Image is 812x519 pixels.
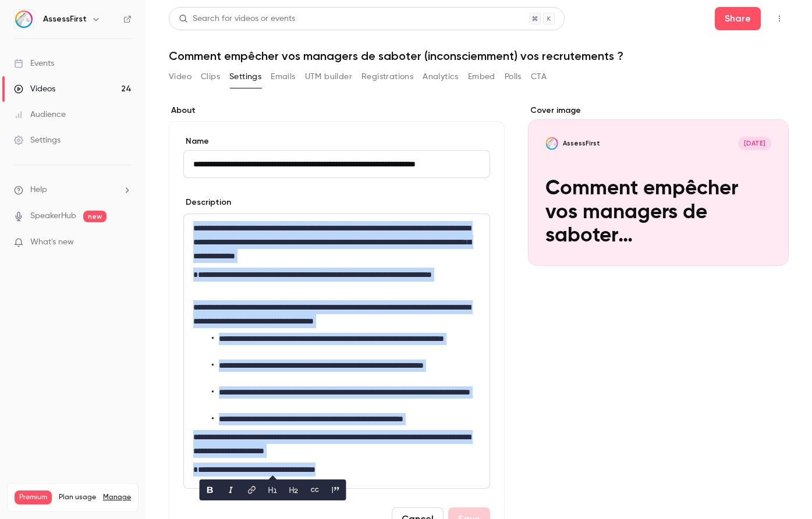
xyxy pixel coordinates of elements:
[505,67,522,86] button: Polls
[222,481,240,499] button: italic
[103,493,131,502] a: Manage
[361,67,413,86] button: Registrations
[30,184,47,196] span: Help
[118,237,132,248] iframe: Noticeable Trigger
[169,49,789,63] h1: Comment empêcher vos managers de saboter (inconsciemment) vos recrutements ?
[14,184,132,196] li: help-dropdown-opener
[83,211,107,222] span: new
[169,67,192,86] button: Video
[770,9,789,28] button: Top Bar Actions
[14,134,61,146] div: Settings
[183,136,490,147] label: Name
[184,214,490,488] div: editor
[59,493,96,502] span: Plan usage
[14,109,66,120] div: Audience
[271,67,295,86] button: Emails
[201,67,220,86] button: Clips
[43,13,87,25] h6: AssessFirst
[468,67,495,86] button: Embed
[179,13,295,25] div: Search for videos or events
[715,7,761,30] button: Share
[183,197,231,208] label: Description
[14,58,54,69] div: Events
[169,105,505,116] label: About
[183,214,490,489] section: description
[14,83,55,95] div: Videos
[229,67,261,86] button: Settings
[528,105,789,116] label: Cover image
[201,481,219,499] button: bold
[30,210,76,222] a: SpeakerHub
[528,105,789,266] section: Cover image
[531,67,547,86] button: CTA
[305,67,352,86] button: UTM builder
[15,490,52,504] span: Premium
[243,481,261,499] button: link
[30,236,74,248] span: What's new
[423,67,459,86] button: Analytics
[327,481,345,499] button: blockquote
[15,10,33,29] img: AssessFirst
